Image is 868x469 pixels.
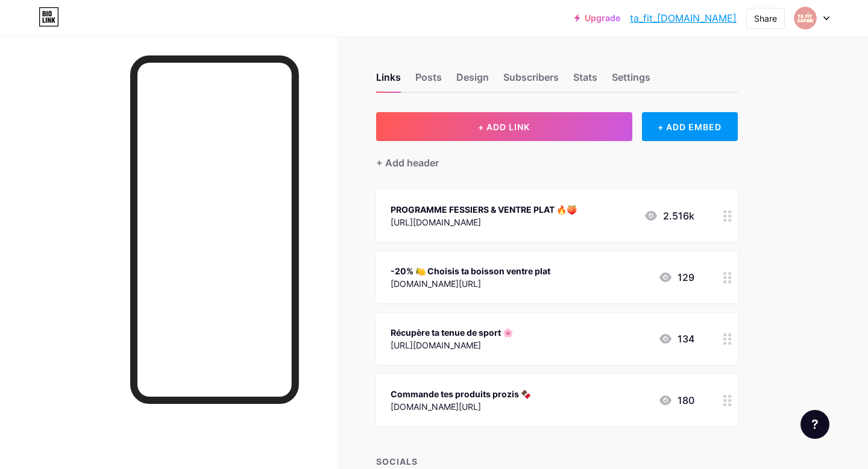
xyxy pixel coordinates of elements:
[376,156,439,170] div: + Add header
[612,70,650,92] div: Settings
[391,326,513,339] div: Récupère ta tenue de sport 🌸
[574,13,620,23] a: Upgrade
[391,388,531,400] div: Commande tes produits prozis 🍫
[794,7,817,30] img: ta_fit_copine
[658,393,694,408] div: 180
[415,70,442,92] div: Posts
[642,112,738,141] div: + ADD EMBED
[754,12,777,25] div: Share
[376,112,632,141] button: + ADD LINK
[503,70,559,92] div: Subscribers
[573,70,597,92] div: Stats
[391,339,513,351] div: [URL][DOMAIN_NAME]
[376,455,738,468] div: SOCIALS
[391,277,550,290] div: [DOMAIN_NAME][URL]
[658,332,694,346] div: 134
[644,209,694,223] div: 2.516k
[376,70,401,92] div: Links
[658,270,694,285] div: 129
[456,70,489,92] div: Design
[478,122,530,132] span: + ADD LINK
[630,11,737,25] a: ta_fit_[DOMAIN_NAME]
[391,400,531,413] div: [DOMAIN_NAME][URL]
[391,265,550,277] div: -20% 🍋 Choisis ta boisson ventre plat
[391,203,577,216] div: PROGRAMME FESSIERS & VENTRE PLAT 🔥🍑
[391,216,577,228] div: [URL][DOMAIN_NAME]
